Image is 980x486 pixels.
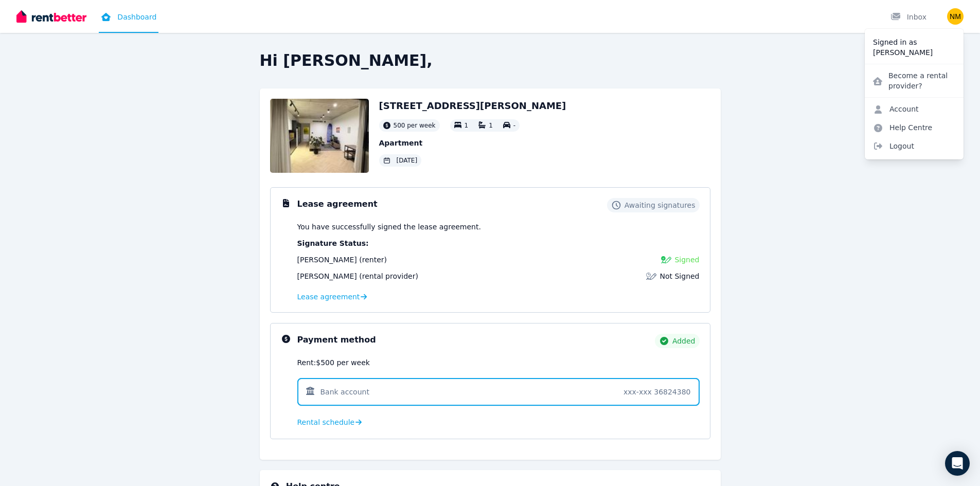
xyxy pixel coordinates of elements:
span: [PERSON_NAME] [297,272,357,280]
img: Nicaella Macalalad [947,8,964,25]
span: Signed [674,255,699,265]
p: [PERSON_NAME] [873,47,955,58]
h2: Hi [PERSON_NAME], [260,51,721,70]
span: Awaiting signatures [625,200,696,210]
p: Signature Status: [297,238,700,248]
a: Lease agreement [297,292,367,302]
span: - [513,122,515,129]
span: 500 per week [394,121,436,130]
img: Signed Lease [661,255,671,265]
span: Lease agreement [297,292,360,302]
span: Rental schedule [297,417,355,427]
p: Apartment [379,138,566,148]
div: Inbox [890,12,926,22]
a: Rental schedule [297,417,362,427]
div: Rent: $500 per week [297,357,700,368]
div: (rental provider) [297,271,418,281]
span: [PERSON_NAME] [297,256,357,264]
h3: Payment method [297,334,376,346]
span: Added [672,336,696,346]
span: 1 [465,122,469,129]
img: Lease not signed [646,271,656,281]
a: Account [865,100,927,118]
span: Not Signed [660,271,699,281]
span: [DATE] [397,156,418,165]
div: (renter) [297,255,387,265]
span: Logout [865,137,964,155]
img: RentBetter [16,9,86,24]
div: Open Intercom Messenger [945,451,970,476]
a: Help Centre [865,118,940,137]
h3: Lease agreement [297,198,378,210]
p: Signed in as [873,37,955,47]
p: You have successfully signed the lease agreement. [297,222,700,232]
a: Become a rental provider? [865,66,964,95]
h2: [STREET_ADDRESS][PERSON_NAME] [379,99,566,113]
span: 1 [489,122,493,129]
img: Property Url [270,99,369,173]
